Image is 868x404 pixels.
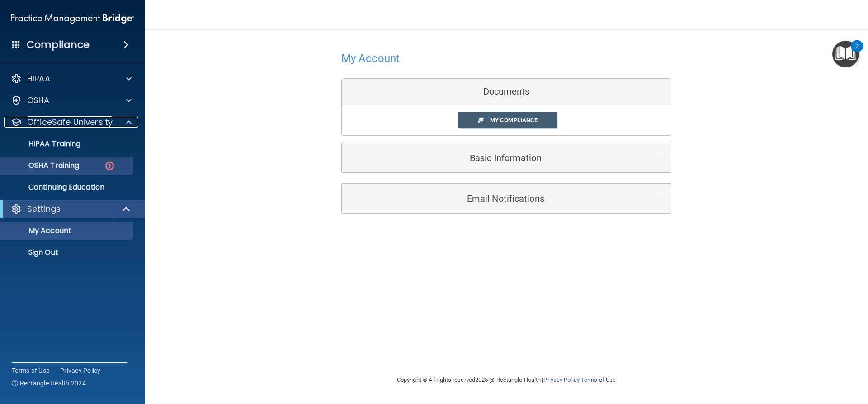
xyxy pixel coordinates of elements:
[11,204,131,214] a: Settings
[349,147,664,168] a: Basic Information
[349,153,637,163] h5: Basic Information
[11,95,132,106] a: OSHA
[581,376,616,383] a: Terms of Use
[27,204,61,214] p: Settings
[12,379,86,388] span: Ⓒ Rectangle Health 2024
[341,366,671,394] div: Copyright © All rights reserved 2025 @ Rectangle Health | |
[349,194,637,204] h5: Email Notifications
[11,117,132,128] a: OfficeSafe University
[104,160,115,171] img: danger-circle.6113f641.png
[6,248,129,257] p: Sign Out
[11,73,132,84] a: HIPAA
[6,161,79,170] p: OSHA Training
[11,10,134,28] img: PMB logo
[349,188,664,209] a: Email Notifications
[6,139,80,148] p: HIPAA Training
[6,226,129,235] p: My Account
[6,183,129,192] p: Continuing Education
[27,117,113,128] p: OfficeSafe University
[490,117,538,124] span: My Compliance
[543,376,579,383] a: Privacy Policy
[27,73,50,84] p: HIPAA
[832,41,859,67] button: Open Resource Center, 2 new notifications
[855,46,859,58] div: 2
[342,79,671,105] div: Documents
[60,366,101,375] a: Privacy Policy
[27,95,50,106] p: OSHA
[341,52,400,64] h4: My Account
[27,38,90,51] h4: Compliance
[12,366,49,375] a: Terms of Use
